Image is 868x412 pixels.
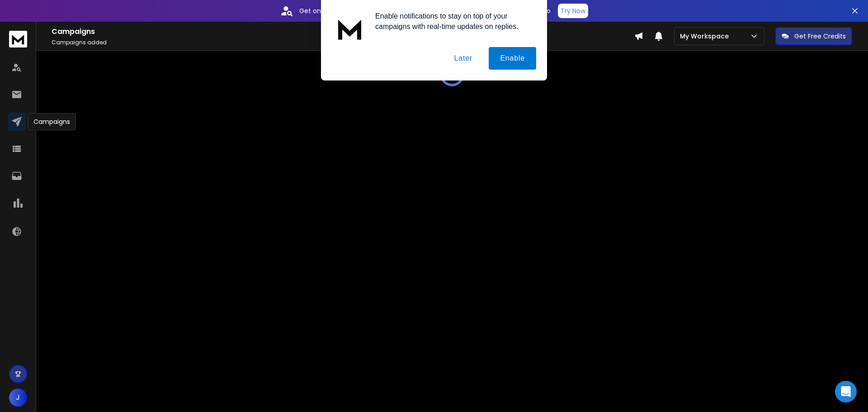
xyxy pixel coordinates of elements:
div: Open Intercom Messenger [835,381,857,403]
img: notification icon [332,11,368,47]
button: Enable [489,47,536,70]
button: J [9,388,27,407]
div: Campaigns [28,113,76,130]
div: Enable notifications to stay on top of your campaigns with real-time updates on replies. [368,11,536,32]
button: Later [443,47,483,70]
